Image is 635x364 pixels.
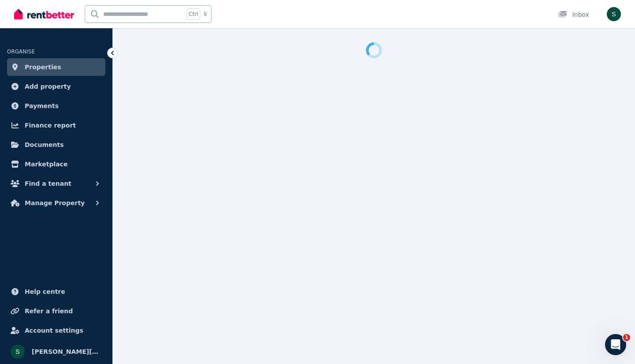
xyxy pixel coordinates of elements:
[7,78,105,95] a: Add property
[7,194,105,212] button: Manage Property
[204,11,207,18] span: k
[14,8,74,21] img: RentBetter
[7,155,105,173] a: Marketplace
[25,198,85,208] span: Manage Property
[7,302,105,320] a: Refer a friend
[7,97,105,115] a: Payments
[11,345,25,359] img: sandro.voegeli@gmail.com
[25,159,67,169] span: Marketplace
[25,325,83,336] span: Account settings
[7,116,105,134] a: Finance report
[187,8,200,20] span: Ctrl
[558,10,589,19] div: Inbox
[25,101,59,111] span: Payments
[25,286,65,297] span: Help centre
[25,120,76,131] span: Finance report
[7,49,35,55] span: ORGANISE
[7,283,105,300] a: Help centre
[25,306,73,316] span: Refer a friend
[623,334,630,341] span: 1
[605,334,626,355] iframe: Intercom live chat
[7,175,105,192] button: Find a tenant
[32,346,102,357] span: [PERSON_NAME][EMAIL_ADDRESS][PERSON_NAME][DOMAIN_NAME]
[25,178,71,189] span: Find a tenant
[25,81,71,92] span: Add property
[25,139,64,150] span: Documents
[7,58,105,76] a: Properties
[25,62,61,72] span: Properties
[607,7,621,21] img: sandro.voegeli@gmail.com
[7,322,105,339] a: Account settings
[7,136,105,154] a: Documents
